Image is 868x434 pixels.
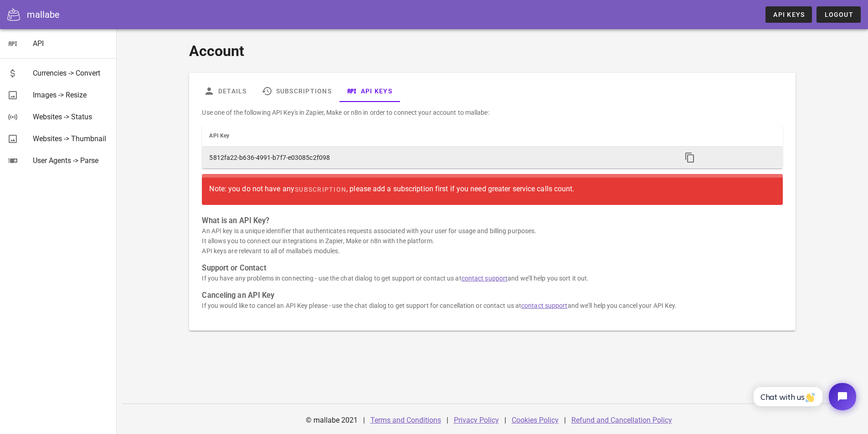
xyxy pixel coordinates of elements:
[504,409,506,431] div: |
[370,416,441,424] a: Terms and Conditions
[209,133,229,139] span: API Key
[300,409,363,431] div: © mallabe 2021
[33,112,109,121] div: Websites -> Status
[33,134,109,143] div: Websites -> Thumbnail
[462,275,508,282] a: contact support
[27,8,60,21] div: mallabe
[744,375,864,418] iframe: Tidio Chat
[202,226,782,256] p: An API key is a unique identifier that authenticates requests associated with your user for usage...
[202,301,782,311] p: If you would like to cancel an API Key please - use the chat dialog to get support for cancellati...
[202,147,674,168] td: 5812fa22-b636-4991-b7f7-e03085c2f098
[254,80,339,102] a: Subscriptions
[363,409,365,431] div: |
[817,6,861,23] button: Logout
[765,6,812,23] a: API Keys
[447,409,448,431] div: |
[294,181,346,198] a: subscription
[773,11,805,18] span: API Keys
[202,125,674,147] th: API Key: Not sorted. Activate to sort ascending.
[189,40,795,62] h1: Account
[339,80,400,102] a: API Keys
[202,291,782,301] h3: Canceling an API Key
[33,91,109,99] div: Images -> Resize
[196,80,254,102] a: Details
[512,416,559,424] a: Cookies Policy
[454,416,499,424] a: Privacy Policy
[202,107,782,117] p: Use one of the following API Key's in Zapier, Make or n8n in order to connect your account to mal...
[571,416,672,424] a: Refund and Cancellation Policy
[33,156,109,165] div: User Agents -> Parse
[33,69,109,77] div: Currencies -> Convert
[202,273,782,283] p: If you have any problems in connecting - use the chat dialog to get support or contact us at and ...
[564,409,566,431] div: |
[202,216,782,226] h3: What is an API Key?
[521,302,568,309] a: contact support
[824,11,853,18] span: Logout
[33,39,109,48] div: API
[209,181,775,198] div: Note: you do not have any , please add a subscription first if you need greater service calls count.
[202,263,782,273] h3: Support or Contact
[294,186,346,193] span: subscription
